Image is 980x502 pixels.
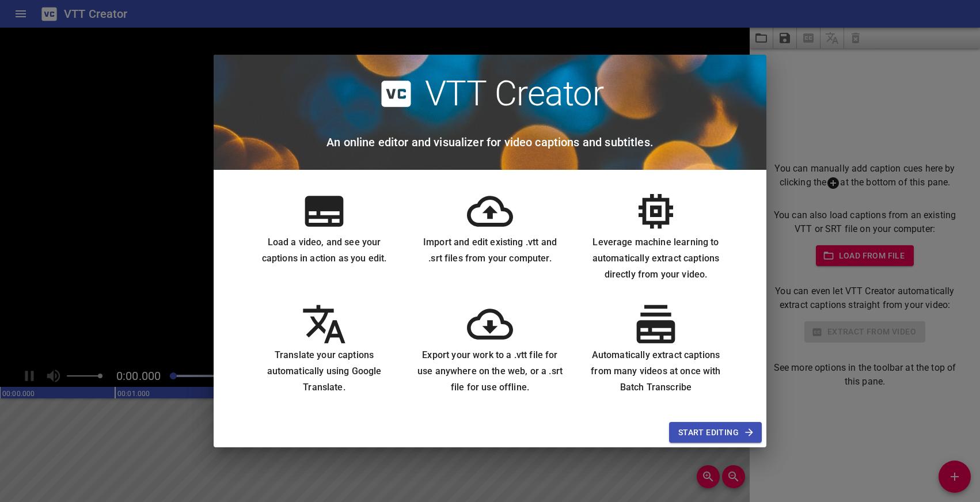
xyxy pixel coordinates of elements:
h6: An online editor and visualizer for video captions and subtitles. [326,133,654,151]
h6: Export your work to a .vtt file for use anywhere on the web, or a .srt file for use offline. [416,347,564,395]
h6: Leverage machine learning to automatically extract captions directly from your video. [582,234,730,283]
h6: Automatically extract captions from many videos at once with Batch Transcribe [582,347,730,395]
h6: Import and edit existing .vtt and .srt files from your computer. [416,234,564,267]
h2: VTT Creator [425,73,604,115]
h6: Load a video, and see your captions in action as you edit. [250,234,398,267]
h6: Translate your captions automatically using Google Translate. [250,347,398,395]
button: Start Editing [669,422,762,443]
span: Start Editing [678,425,753,440]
